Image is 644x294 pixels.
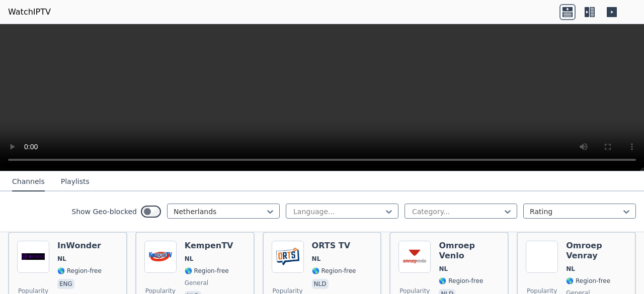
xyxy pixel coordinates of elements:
[144,241,177,273] img: KempenTV
[185,255,194,263] span: NL
[57,241,102,251] h6: InWonder
[312,267,356,275] span: 🌎 Region-free
[312,255,321,263] span: NL
[57,279,74,289] p: eng
[185,267,229,275] span: 🌎 Region-free
[439,265,448,273] span: NL
[566,277,610,285] span: 🌎 Region-free
[439,277,483,285] span: 🌎 Region-free
[272,241,304,273] img: ORTS TV
[57,267,102,275] span: 🌎 Region-free
[17,241,49,273] img: InWonder
[71,207,137,217] label: Show Geo-blocked
[185,241,233,251] h6: KempenTV
[398,241,431,273] img: Omroep Venlo
[526,241,558,273] img: Omroep Venray
[61,172,90,191] button: Playlists
[185,279,208,287] span: general
[57,255,66,263] span: NL
[312,279,329,289] p: nld
[312,241,356,251] h6: ORTS TV
[566,265,575,273] span: NL
[8,6,51,18] a: WatchIPTV
[439,241,500,261] h6: Omroep Venlo
[12,172,45,191] button: Channels
[566,241,627,261] h6: Omroep Venray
